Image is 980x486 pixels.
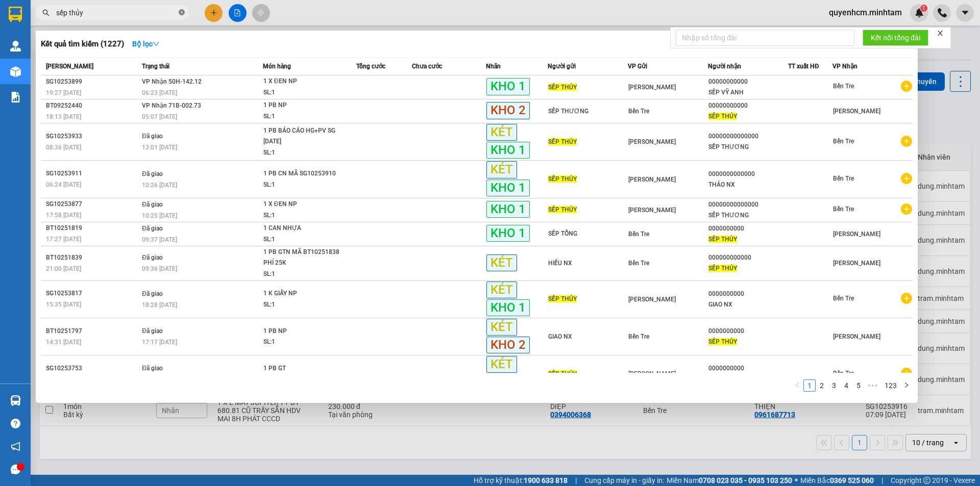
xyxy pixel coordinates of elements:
[486,201,530,218] span: KHO 1
[142,225,163,232] span: Đã giao
[412,63,442,70] span: Chưa cước
[708,169,788,180] div: 0000000000000
[708,199,788,210] div: 00000000000000
[832,63,857,70] span: VP Nhận
[142,236,177,243] span: 09:37 [DATE]
[708,252,788,263] div: 000000000000
[628,138,676,145] span: [PERSON_NAME]
[153,40,160,47] span: down
[901,293,912,304] span: plus-circle
[263,247,340,269] div: 1 PB GTN MÃ BT10251838 PHÍ 25K
[9,7,22,22] img: logo-vxr
[263,180,340,191] div: SL: 1
[56,7,177,18] input: Tìm tên, số ĐT hoặc mã đơn
[548,138,577,145] span: SẾP THỦY
[833,260,880,267] span: [PERSON_NAME]
[46,363,139,374] div: SG10253753
[142,212,177,219] span: 10:25 [DATE]
[263,223,340,234] div: 1 CAN NHỰA
[486,282,517,298] span: KÉT
[833,138,854,145] span: Bến Tre
[833,83,854,90] span: Bến Tre
[708,87,788,98] div: SẾP VỸ ANH
[263,168,340,180] div: 1 PB CN MÃ SG10253910
[833,175,854,182] span: Bến Tre
[628,84,676,91] span: [PERSON_NAME]
[263,326,340,337] div: 1 PB NP
[708,363,788,374] div: 0000000000
[46,288,139,299] div: SG10253817
[548,63,576,70] span: Người gửi
[263,76,340,87] div: 1 X ĐEN NP
[833,295,854,302] span: Bến Tre
[142,339,177,346] span: 17:17 [DATE]
[881,380,900,391] a: 123
[263,125,340,147] div: 1 PB BÁO CÁO HG+PV SG [DATE]
[841,380,852,391] a: 4
[46,168,139,179] div: SG10253911
[263,111,340,122] div: SL: 1
[833,206,854,213] span: Bến Tre
[263,337,340,348] div: SL: 1
[901,368,912,379] span: plus-circle
[46,76,139,87] div: SG10253899
[900,379,913,392] li: Next Page
[628,207,676,214] span: [PERSON_NAME]
[788,63,819,70] span: TT xuất HĐ
[833,370,854,377] span: Bến Tre
[708,131,788,142] div: 00000000000000
[865,379,881,392] li: Next 5 Pages
[853,380,864,391] a: 5
[708,180,788,190] div: THẢO NX
[548,295,577,302] span: SẾP THỦY
[548,206,577,213] span: SẾP THỦY
[816,380,827,391] a: 2
[628,108,649,115] span: Bến Tre
[840,379,852,392] li: 4
[263,100,340,111] div: 1 PB NP
[833,108,880,115] span: [PERSON_NAME]
[46,199,139,210] div: SG10253877
[486,102,530,119] span: KHO 2
[901,173,912,184] span: plus-circle
[46,265,81,272] span: 21:00 [DATE]
[46,223,139,234] div: BT10251819
[816,379,828,392] li: 2
[142,365,163,372] span: Đã giao
[263,147,340,159] div: SL: 1
[548,228,627,239] div: SẾP TỔNG
[708,223,788,234] div: 0000000000
[903,382,910,388] span: right
[833,333,880,340] span: [PERSON_NAME]
[628,296,676,303] span: [PERSON_NAME]
[46,301,81,308] span: 15:35 [DATE]
[11,465,20,474] span: message
[863,30,928,46] button: Kết nối tổng đài
[132,40,160,48] strong: Bộ lọc
[486,180,530,196] span: KHO 1
[804,380,815,391] a: 1
[708,76,788,87] div: 00000000000
[486,299,530,316] span: KHO 1
[791,379,803,392] button: left
[142,144,177,151] span: 13:01 [DATE]
[486,356,517,373] span: KÉT
[486,337,530,353] span: KHO 2
[10,92,21,103] img: solution-icon
[708,142,788,152] div: SẾP THƯƠNG
[708,113,737,120] span: SẾP THỦY
[263,199,340,210] div: 1 X ĐEN NP
[708,210,788,221] div: SẾP THƯƠNG
[46,339,81,346] span: 14:31 [DATE]
[708,338,737,345] span: SẾP THỦY
[46,252,139,263] div: BT10251839
[852,379,865,392] li: 5
[937,30,944,37] span: close
[548,258,627,269] div: HIẾU NX
[486,161,517,178] span: KÉT
[46,63,93,70] span: [PERSON_NAME]
[263,87,340,98] div: SL: 1
[548,84,577,91] span: SẾP THỦY
[881,379,900,392] li: 123
[486,254,517,271] span: KÉT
